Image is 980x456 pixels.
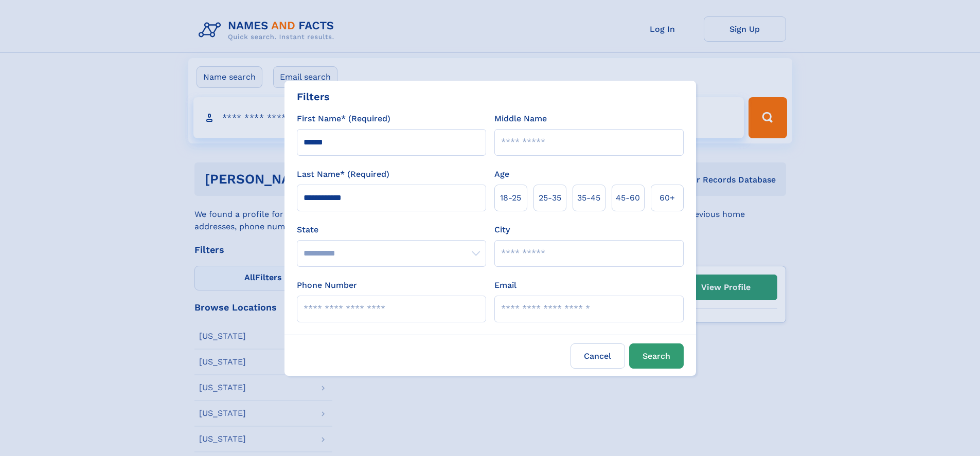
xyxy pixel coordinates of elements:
label: Email [494,279,516,291]
span: 25‑35 [539,192,561,204]
label: State [297,224,486,236]
button: Search [629,343,684,369]
label: Cancel [571,343,625,369]
div: Filters [297,89,330,104]
label: Phone Number [297,279,357,291]
label: City [494,224,510,236]
span: 35‑45 [577,192,600,204]
label: Last Name* (Required) [297,168,389,180]
span: 60+ [660,192,675,204]
span: 45‑60 [616,192,640,204]
span: 18‑25 [500,192,521,204]
label: Age [494,168,509,180]
label: First Name* (Required) [297,113,390,125]
label: Middle Name [494,113,547,125]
